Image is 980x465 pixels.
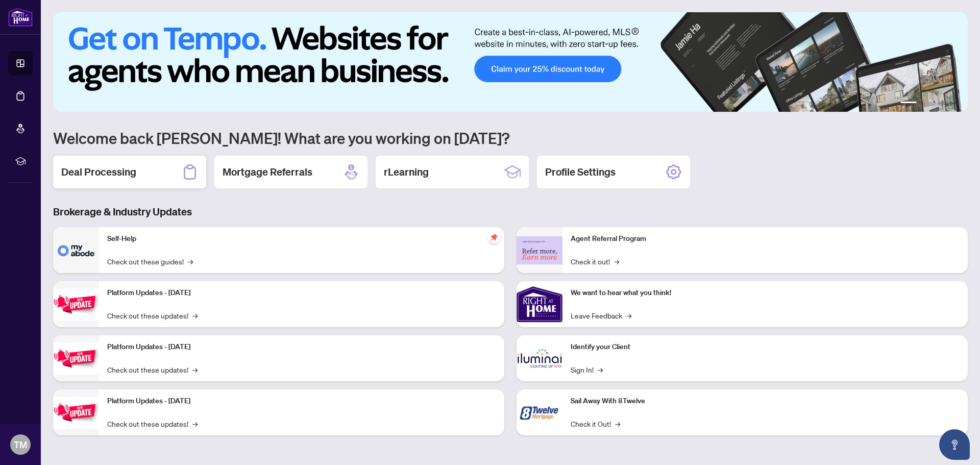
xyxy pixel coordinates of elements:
[571,418,620,429] a: Check it Out!→
[53,342,99,375] img: Platform Updates - July 8, 2025
[939,429,970,460] button: Open asap
[192,310,198,321] span: →
[598,364,603,375] span: →
[53,12,968,112] img: Slide 0
[107,256,193,267] a: Check out these guides!→
[571,287,960,299] p: We want to hear what you think!
[953,102,958,106] button: 6
[192,418,198,429] span: →
[571,364,603,375] a: Sign In!→
[107,310,198,321] a: Check out these updates!→
[488,231,500,243] span: pushpin
[517,281,562,327] img: We want to hear what you think!
[384,165,429,179] h2: rLearning
[626,310,631,321] span: →
[571,233,960,244] p: Agent Referral Program
[517,236,562,264] img: Agent Referral Program
[571,396,960,407] p: Sail Away With 8Twelve
[929,102,933,106] button: 3
[223,165,312,179] h2: Mortgage Referrals
[615,418,620,429] span: →
[53,205,968,219] h3: Brokerage & Industry Updates
[107,396,496,407] p: Platform Updates - [DATE]
[937,102,941,106] button: 4
[192,364,198,375] span: →
[53,288,99,321] img: Platform Updates - July 21, 2025
[107,287,496,299] p: Platform Updates - [DATE]
[900,102,917,106] button: 1
[545,165,616,179] h2: Profile Settings
[53,397,99,429] img: Platform Updates - June 23, 2025
[8,8,33,27] img: logo
[571,310,631,321] a: Leave Feedback→
[107,418,198,429] a: Check out these updates!→
[921,102,925,106] button: 2
[61,165,136,179] h2: Deal Processing
[107,341,496,353] p: Platform Updates - [DATE]
[53,128,968,148] h1: Welcome back [PERSON_NAME]! What are you working on [DATE]?
[571,341,960,353] p: Identify your Client
[188,256,193,267] span: →
[14,437,27,452] span: TM
[614,256,619,267] span: →
[53,227,99,273] img: Self-Help
[107,233,496,244] p: Self-Help
[107,364,198,375] a: Check out these updates!→
[517,389,562,435] img: Sail Away With 8Twelve
[517,335,562,381] img: Identify your Client
[945,102,949,106] button: 5
[571,256,619,267] a: Check it out!→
